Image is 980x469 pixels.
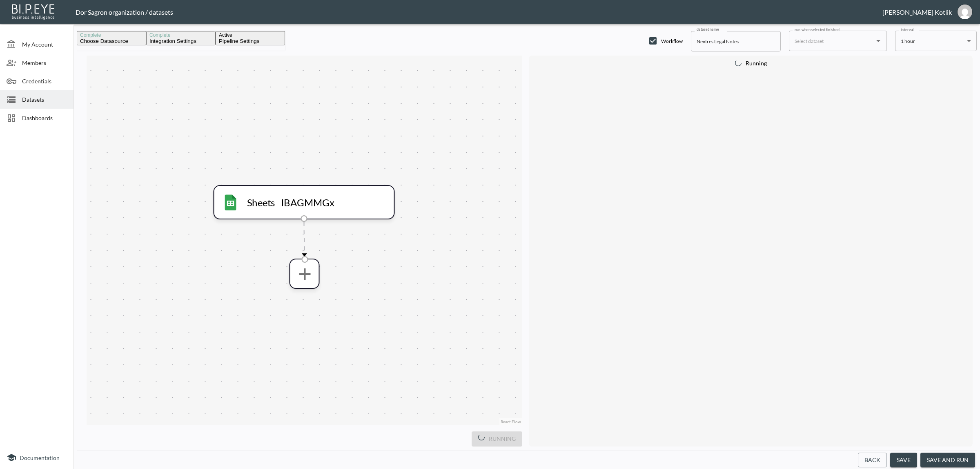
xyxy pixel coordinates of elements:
span: Members [22,58,67,67]
a: Documentation [7,453,67,462]
p: Sheets [247,196,275,208]
label: interval [901,27,914,32]
div: Active [219,32,282,38]
button: save and run [920,453,975,468]
button: save [890,453,917,468]
div: Running [533,60,969,67]
div: [PERSON_NAME] Kotlik [882,8,952,16]
label: run when selected finished [795,27,840,32]
span: Dashboards [22,114,67,122]
span: My Account [22,40,67,49]
div: 1 hour [901,36,964,46]
img: 531933d148c321bd54990e2d729438bd [958,4,972,19]
div: Choose datasource [80,38,143,44]
img: bipeye-logo [10,2,57,20]
input: Select dataset [793,34,871,47]
div: Integration settings [149,38,212,44]
span: Datasets [22,95,67,104]
img: google sheets [223,194,239,210]
span: Workflow [661,38,683,44]
div: Complete [80,32,143,38]
span: Credentials [22,77,67,85]
button: dinak@ibi.co.il [952,2,978,22]
div: Dor Sagron organization / datasets [76,8,882,16]
button: Open [873,35,884,47]
div: Pipeline settings [219,38,282,44]
span: Documentation [20,454,60,461]
div: Complete [149,32,212,38]
div: lBAGMMGx [281,196,334,208]
button: more [292,261,318,287]
label: dataset name [697,27,719,32]
button: Back [858,453,887,468]
a: React Flow attribution [501,419,521,424]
